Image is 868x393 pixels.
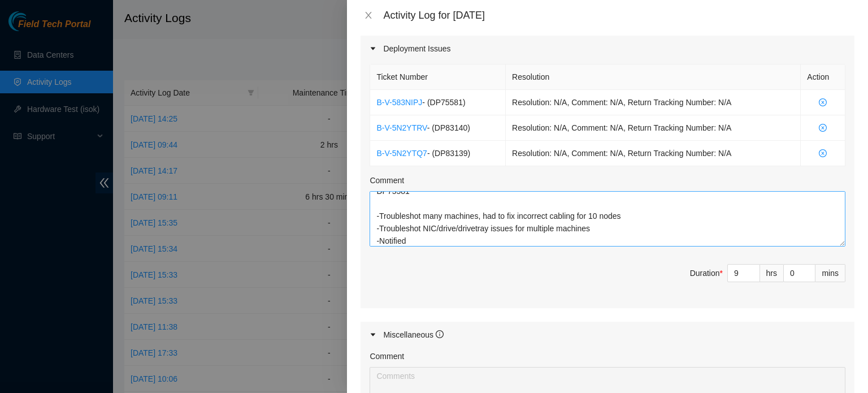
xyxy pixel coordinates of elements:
div: Activity Log for [DATE] [383,9,854,21]
div: hrs [760,264,784,282]
th: Ticket Number [370,64,506,90]
span: close-circle [807,98,839,106]
div: Duration [690,267,723,279]
span: caret-right [370,331,376,338]
td: Resolution: N/A, Comment: N/A, Return Tracking Number: N/A [506,115,801,141]
span: - ( DP83139 ) [427,149,470,158]
div: Miscellaneous [383,329,444,341]
span: info-circle [436,330,444,338]
th: Resolution [506,64,801,90]
div: mins [815,264,845,282]
span: close-circle [807,124,839,132]
label: Comment [370,174,404,187]
label: Comment [370,350,404,362]
a: B-V-5N2YTQ7 [376,149,427,158]
button: Close [361,10,376,21]
span: caret-right [370,45,376,52]
span: - ( DP83140 ) [427,123,470,132]
div: Miscellaneous info-circle [361,322,854,348]
td: Resolution: N/A, Comment: N/A, Return Tracking Number: N/A [506,90,801,115]
div: Deployment Issues [361,36,854,62]
a: B-V-5N2YTRV [376,123,427,132]
span: - ( DP75581 ) [422,98,465,107]
span: close [364,11,373,20]
span: close-circle [807,149,839,157]
td: Resolution: N/A, Comment: N/A, Return Tracking Number: N/A [506,141,801,166]
a: B-V-583NIPJ [376,98,422,107]
textarea: Comment [370,191,845,247]
th: Action [801,64,845,90]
